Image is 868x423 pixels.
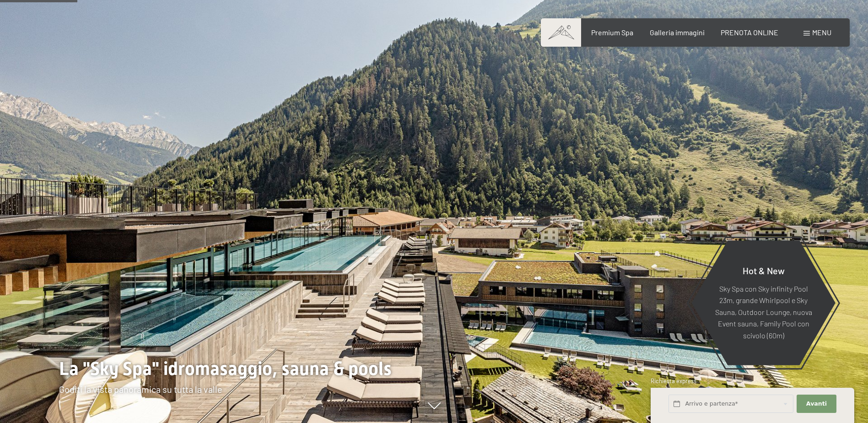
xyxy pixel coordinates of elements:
span: Hot & New [743,265,785,276]
span: Avanti [806,400,827,408]
a: PRENOTA ONLINE [721,28,778,37]
span: Richiesta express [651,377,696,385]
a: Premium Spa [591,28,633,37]
p: Sky Spa con Sky infinity Pool 23m, grande Whirlpool e Sky Sauna, Outdoor Lounge, nuova Event saun... [714,282,813,341]
a: Hot & New Sky Spa con Sky infinity Pool 23m, grande Whirlpool e Sky Sauna, Outdoor Lounge, nuova ... [691,240,836,366]
span: Menu [812,28,831,37]
button: Avanti [797,395,836,413]
a: Galleria immagini [650,28,705,37]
